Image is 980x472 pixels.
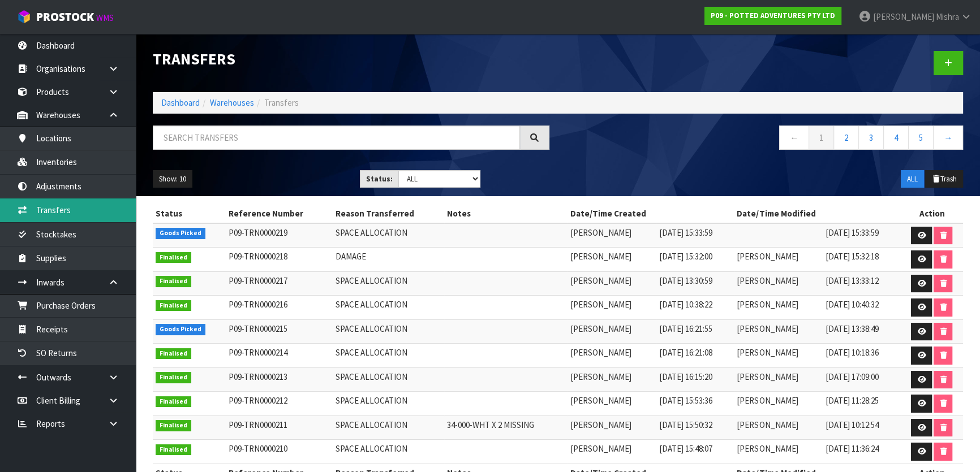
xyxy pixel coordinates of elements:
td: [DATE] 13:30:59 [656,271,734,296]
td: [DATE] 10:12:54 [823,415,901,440]
th: Reference Number [226,205,332,223]
span: Finalised [156,300,191,311]
td: P09-TRN0000219 [226,223,332,248]
span: Finalised [156,444,191,456]
td: [DATE] 13:38:49 [823,319,901,344]
td: P09-TRN0000212 [226,392,332,416]
span: ProStock [36,10,94,24]
button: Show: 10 [153,170,192,188]
td: [PERSON_NAME] [734,344,823,368]
span: Finalised [156,348,191,360]
td: P09-TRN0000214 [226,344,332,368]
td: SPACE ALLOCATION [333,271,445,296]
td: [PERSON_NAME] [568,248,656,272]
th: Reason Transferred [333,205,445,223]
td: [DATE] 15:33:59 [656,223,734,248]
td: SPACE ALLOCATION [333,319,445,344]
td: [PERSON_NAME] [568,296,656,320]
span: Finalised [156,420,191,431]
a: P09 - POTTED ADVENTURES PTY LTD [704,7,841,25]
td: [PERSON_NAME] [734,392,823,416]
td: DAMAGE [333,248,445,272]
a: 1 [809,125,834,150]
td: [DATE] 15:32:00 [656,248,734,272]
th: Date/Time Created [568,205,734,223]
td: [PERSON_NAME] [734,440,823,464]
span: Finalised [156,252,191,263]
td: P09-TRN0000211 [226,415,332,440]
span: Goods Picked [156,228,205,239]
th: Notes [444,205,568,223]
td: [PERSON_NAME] [734,296,823,320]
td: [DATE] 16:21:55 [656,319,734,344]
a: 4 [883,125,909,150]
td: [DATE] 15:53:36 [656,392,734,416]
span: Finalised [156,396,191,408]
td: [PERSON_NAME] [568,415,656,440]
td: [PERSON_NAME] [568,223,656,248]
span: [PERSON_NAME] [873,11,934,22]
a: 5 [908,125,934,150]
td: [DATE] 10:40:32 [823,296,901,320]
td: 34-000-WHT X 2 MISSING [444,415,568,440]
th: Date/Time Modified [734,205,900,223]
td: SPACE ALLOCATION [333,367,445,392]
td: SPACE ALLOCATION [333,440,445,464]
strong: Status: [366,174,393,184]
span: Goods Picked [156,324,205,335]
td: [DATE] 10:38:22 [656,296,734,320]
span: Finalised [156,276,191,287]
td: [DATE] 15:48:07 [656,440,734,464]
button: Trash [925,170,963,188]
td: P09-TRN0000217 [226,271,332,296]
td: SPACE ALLOCATION [333,223,445,248]
input: Search transfers [153,125,520,150]
td: [DATE] 10:18:36 [823,344,901,368]
strong: P09 - POTTED ADVENTURES PTY LTD [711,11,835,20]
td: [DATE] 16:15:20 [656,367,734,392]
td: [PERSON_NAME] [734,248,823,272]
span: Transfers [264,97,299,108]
td: P09-TRN0000215 [226,319,332,344]
td: [DATE] 15:50:32 [656,415,734,440]
td: [PERSON_NAME] [568,367,656,392]
td: SPACE ALLOCATION [333,296,445,320]
img: cube-alt.png [17,10,31,24]
th: Status [153,205,226,223]
td: [PERSON_NAME] [734,319,823,344]
td: SPACE ALLOCATION [333,344,445,368]
nav: Page navigation [566,125,963,153]
a: 2 [833,125,859,150]
td: SPACE ALLOCATION [333,392,445,416]
td: [PERSON_NAME] [568,392,656,416]
td: [DATE] 17:09:00 [823,367,901,392]
td: [PERSON_NAME] [568,344,656,368]
td: [PERSON_NAME] [568,319,656,344]
td: [DATE] 11:36:24 [823,440,901,464]
td: [PERSON_NAME] [568,271,656,296]
td: P09-TRN0000218 [226,248,332,272]
th: Action [901,205,963,223]
td: [PERSON_NAME] [568,440,656,464]
td: [DATE] 15:33:59 [823,223,901,248]
a: 3 [858,125,884,150]
td: [DATE] 15:32:18 [823,248,901,272]
span: Mishra [936,11,959,22]
h1: Transfers [153,51,549,68]
span: Finalised [156,372,191,383]
small: WMS [96,12,114,23]
td: [PERSON_NAME] [734,415,823,440]
a: Dashboard [161,97,200,108]
td: [PERSON_NAME] [734,271,823,296]
td: [PERSON_NAME] [734,367,823,392]
td: [DATE] 16:21:08 [656,344,734,368]
td: [DATE] 13:33:12 [823,271,901,296]
td: P09-TRN0000213 [226,367,332,392]
td: P09-TRN0000216 [226,296,332,320]
a: → [933,125,963,150]
button: ALL [901,170,924,188]
a: Warehouses [210,97,254,108]
td: [DATE] 11:28:25 [823,392,901,416]
td: P09-TRN0000210 [226,440,332,464]
td: SPACE ALLOCATION [333,415,445,440]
